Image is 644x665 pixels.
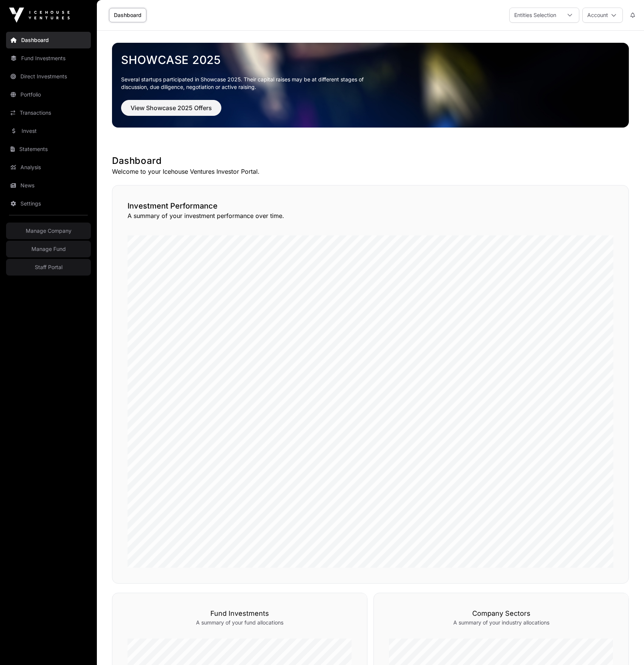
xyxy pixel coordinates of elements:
[128,619,352,626] p: A summary of your fund allocations
[510,8,561,22] div: Entities Selection
[121,100,221,116] button: View Showcase 2025 Offers
[389,608,613,619] h3: Company Sectors
[6,223,91,239] a: Manage Company
[6,195,91,212] a: Settings
[112,155,629,167] h1: Dashboard
[6,241,91,257] a: Manage Fund
[128,201,613,211] h2: Investment Performance
[9,8,70,23] img: Icehouse Ventures Logo
[6,104,91,121] a: Transactions
[109,8,146,22] a: Dashboard
[131,103,212,112] span: View Showcase 2025 Offers
[6,68,91,85] a: Direct Investments
[121,107,221,115] a: View Showcase 2025 Offers
[112,167,629,176] p: Welcome to your Icehouse Ventures Investor Portal.
[6,86,91,103] a: Portfolio
[6,32,91,48] a: Dashboard
[6,123,91,139] a: Invest
[6,50,91,67] a: Fund Investments
[6,259,91,276] a: Staff Portal
[121,53,620,67] a: Showcase 2025
[128,211,613,220] p: A summary of your investment performance over time.
[112,43,629,128] img: Showcase 2025
[582,8,623,23] button: Account
[606,629,644,665] iframe: Chat Widget
[6,141,91,157] a: Statements
[121,76,375,91] p: Several startups participated in Showcase 2025. Their capital raises may be at different stages o...
[6,177,91,194] a: News
[389,619,613,626] p: A summary of your industry allocations
[6,159,91,176] a: Analysis
[128,608,352,619] h3: Fund Investments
